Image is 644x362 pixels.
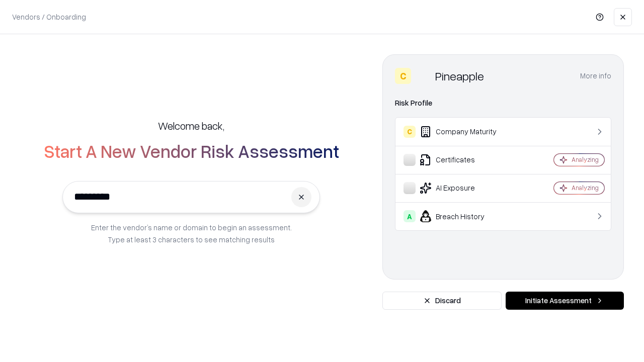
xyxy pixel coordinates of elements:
[404,126,524,138] div: Company Maturity
[415,68,431,84] img: Pineapple
[404,154,524,166] div: Certificates
[506,292,624,310] button: Initiate Assessment
[382,292,502,310] button: Discard
[44,141,339,161] h2: Start A New Vendor Risk Assessment
[572,184,599,192] div: Analyzing
[404,182,524,194] div: AI Exposure
[395,97,611,109] div: Risk Profile
[572,155,599,164] div: Analyzing
[435,68,484,84] div: Pineapple
[404,210,416,222] div: A
[395,68,411,84] div: C
[91,221,292,245] p: Enter the vendor’s name or domain to begin an assessment. Type at least 3 characters to see match...
[580,67,611,85] button: More info
[12,12,86,22] p: Vendors / Onboarding
[158,119,224,133] h5: Welcome back,
[404,126,416,138] div: C
[404,210,524,222] div: Breach History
